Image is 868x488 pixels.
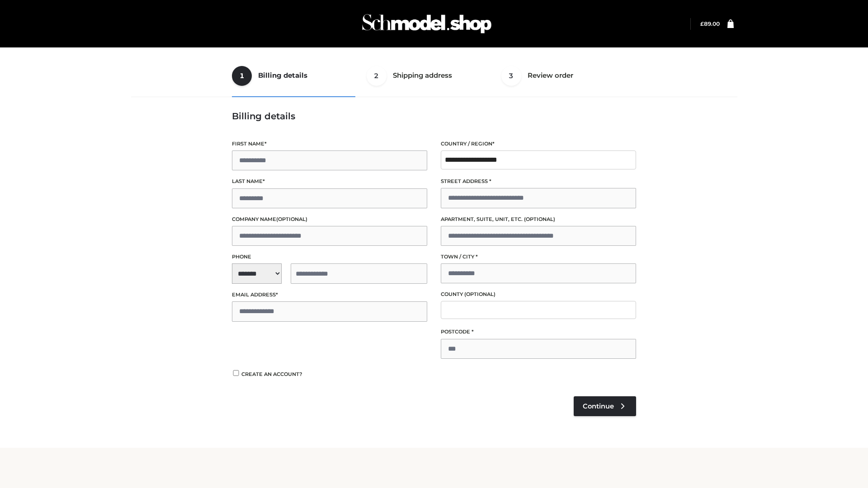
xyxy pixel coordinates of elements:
[241,371,302,377] span: Create an account?
[232,370,240,376] input: Create an account?
[232,291,427,299] label: Email address
[700,20,720,27] bdi: 89.00
[441,140,636,148] label: Country / Region
[232,111,636,122] h3: Billing details
[464,291,495,297] span: (optional)
[583,402,614,410] span: Continue
[441,253,636,261] label: Town / City
[441,215,636,224] label: Apartment, suite, unit, etc.
[232,215,427,224] label: Company name
[574,396,636,416] a: Continue
[441,177,636,186] label: Street address
[359,6,495,42] img: Schmodel Admin 964
[524,216,555,222] span: (optional)
[232,140,427,148] label: First name
[441,290,636,299] label: County
[700,20,704,27] span: £
[232,177,427,186] label: Last name
[276,216,307,222] span: (optional)
[232,253,427,261] label: Phone
[700,20,720,27] a: £89.00
[441,328,636,336] label: Postcode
